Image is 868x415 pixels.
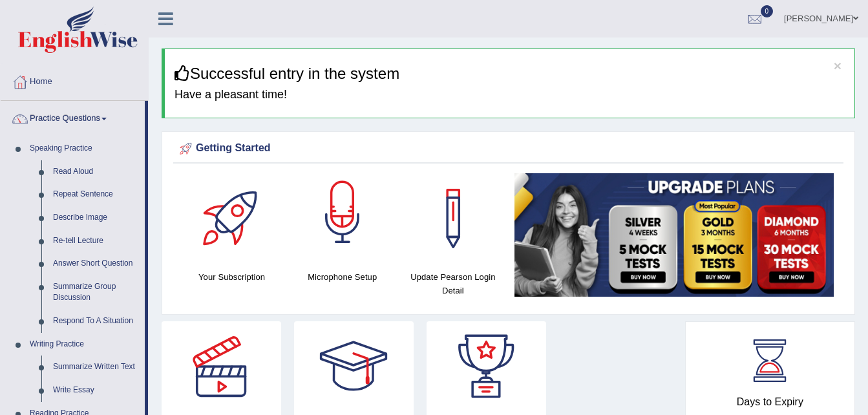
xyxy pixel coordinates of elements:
a: Respond To A Situation [47,310,145,333]
h4: Microphone Setup [293,270,391,284]
a: Describe Image [47,206,145,229]
h3: Successful entry in the system [175,65,845,82]
a: Read Aloud [47,160,145,184]
h4: Days to Expiry [700,396,840,408]
a: Write Essay [47,379,145,402]
a: Re-tell Lecture [47,229,145,253]
a: Writing Practice [24,333,145,356]
h4: Update Pearson Login Detail [404,270,502,297]
a: Practice Questions [1,101,145,133]
button: × [834,59,842,72]
h4: Your Subscription [183,270,281,284]
a: Summarize Group Discussion [47,275,145,310]
span: 0 [761,5,774,17]
h4: Have a pleasant time! [175,89,845,101]
a: Speaking Practice [24,137,145,160]
a: Home [1,64,148,96]
a: Repeat Sentence [47,183,145,206]
img: small5.jpg [514,173,834,297]
a: Answer Short Question [47,252,145,275]
div: Getting Started [176,139,840,158]
a: Summarize Written Text [47,356,145,379]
